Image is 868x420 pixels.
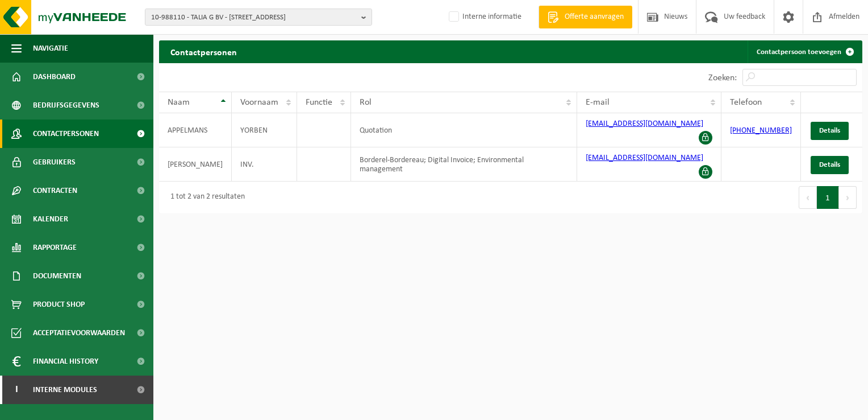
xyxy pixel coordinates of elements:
[159,40,248,63] h2: Contactpersonen
[817,186,839,209] button: 1
[33,34,68,63] span: Navigatie
[586,120,703,128] a: [EMAIL_ADDRESS][DOMAIN_NAME]
[586,98,610,107] span: E-mail
[586,154,703,162] a: [EMAIL_ADDRESS][DOMAIN_NAME]
[11,376,22,404] span: I
[811,122,849,140] a: Details
[708,73,737,83] label: Zoeken:
[748,40,861,63] a: Contactpersoon toevoegen
[33,319,125,347] span: Acceptatievoorwaarden
[33,233,77,262] span: Rapportage
[33,376,97,404] span: Interne modules
[168,98,190,107] span: Naam
[33,63,76,91] span: Dashboard
[799,186,817,209] button: Previous
[232,147,297,182] td: INV.
[151,9,357,26] span: 10-988110 - TALIA G BV - [STREET_ADDRESS]
[159,147,232,182] td: [PERSON_NAME]
[306,98,332,107] span: Functie
[819,161,840,168] span: Details
[33,176,77,205] span: Contracten
[145,9,372,26] button: 10-988110 - TALIA G BV - [STREET_ADDRESS]
[446,9,521,26] label: Interne informatie
[730,98,762,107] span: Telefoon
[360,98,372,107] span: Rol
[351,147,578,182] td: Borderel-Bordereau; Digital Invoice; Environmental management
[240,98,278,107] span: Voornaam
[539,6,632,28] a: Offerte aanvragen
[351,113,578,147] td: Quotation
[811,156,849,174] a: Details
[33,148,76,176] span: Gebruikers
[730,126,792,135] a: [PHONE_NUMBER]
[33,347,98,376] span: Financial History
[165,187,245,208] div: 1 tot 2 van 2 resultaten
[232,113,297,147] td: YORBEN
[562,11,627,23] span: Offerte aanvragen
[33,91,99,120] span: Bedrijfsgegevens
[33,290,85,319] span: Product Shop
[819,127,840,134] span: Details
[33,262,81,290] span: Documenten
[33,205,68,233] span: Kalender
[33,120,99,148] span: Contactpersonen
[839,186,857,209] button: Next
[159,113,232,147] td: APPELMANS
